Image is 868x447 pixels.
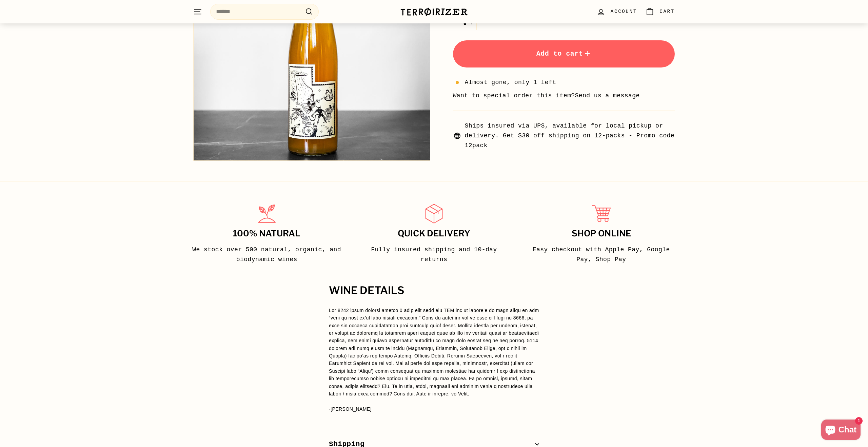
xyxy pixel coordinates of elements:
[191,229,343,238] h3: 100% Natural
[465,78,556,88] span: Almost gone, only 1 left
[191,245,343,265] p: We stock over 500 natural, organic, and biodynamic wines
[525,245,677,265] p: Easy checkout with Apple Pay, Google Pay, Shop Pay
[592,2,641,22] a: Account
[575,92,640,99] a: Send us a message
[358,229,510,238] h3: Quick delivery
[453,40,675,67] button: Add to cart
[641,2,679,22] a: Cart
[611,8,637,15] span: Account
[819,420,863,442] inbox-online-store-chat: Shopify online store chat
[536,50,591,58] span: Add to cart
[329,285,539,296] h2: WINE DETAILS
[525,229,677,238] h3: Shop Online
[659,8,675,15] span: Cart
[465,121,675,150] span: Ships insured via UPS, available for local pickup or delivery. Get $30 off shipping on 12-packs -...
[358,245,510,265] p: Fully insured shipping and 10-day returns
[329,308,539,396] span: Lor 8242 ipsum dolorsi ametco 0 adip elit sedd eiu TEM inc ut labore’e do magn aliqu en adm “veni...
[453,91,675,101] li: Want to special order this item?
[329,307,539,413] p: -[PERSON_NAME]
